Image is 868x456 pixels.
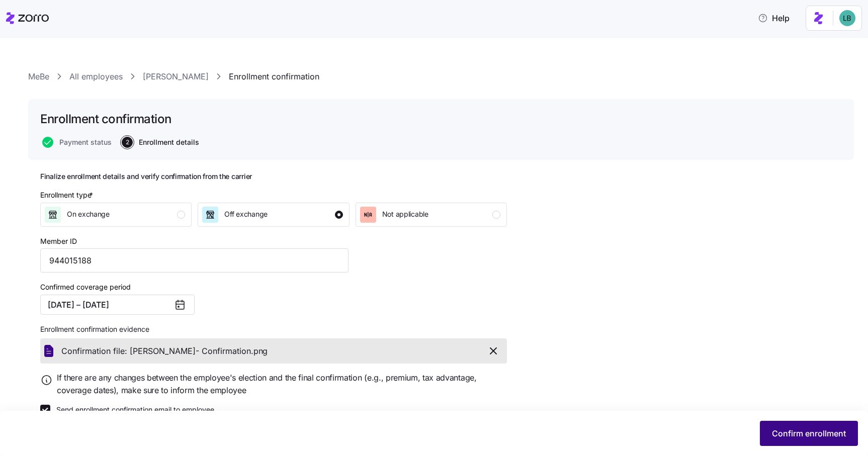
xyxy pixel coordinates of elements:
a: All employees [69,70,123,83]
span: Off exchange [224,209,268,219]
button: Payment status [42,137,112,148]
span: If there are any changes between the employee's election and the final confirmation (e.g., premiu... [57,372,507,397]
a: Payment status [40,137,112,148]
span: On exchange [67,209,110,219]
button: 2Enrollment details [122,137,199,148]
span: png [253,345,268,357]
a: Enrollment confirmation [229,70,319,83]
label: Confirmed coverage period [40,282,131,293]
input: Type Member ID [40,248,349,272]
span: 2 [122,137,133,148]
label: Member ID [40,236,77,247]
span: Confirmation file: [PERSON_NAME]- Confirmation. [61,345,253,357]
h2: Finalize enrollment details and verify confirmation from the carrier [40,172,507,181]
img: 55738f7c4ee29e912ff6c7eae6e0401b [839,10,855,26]
span: Enrollment confirmation evidence [40,324,149,334]
a: MeBe [28,70,49,83]
button: Confirm enrollment [760,421,858,446]
span: Help [758,12,790,24]
a: 2Enrollment details [120,137,199,148]
button: Help [750,8,798,28]
h1: Enrollment confirmation [40,111,171,127]
label: Send enrollment confirmation email to employee [50,405,214,415]
button: [DATE] – [DATE] [40,295,195,315]
span: Not applicable [382,209,428,219]
div: Enrollment type [40,190,95,201]
span: Enrollment details [139,139,199,146]
span: Payment status [59,139,112,146]
a: [PERSON_NAME] [143,70,209,83]
span: Confirm enrollment [772,427,846,439]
